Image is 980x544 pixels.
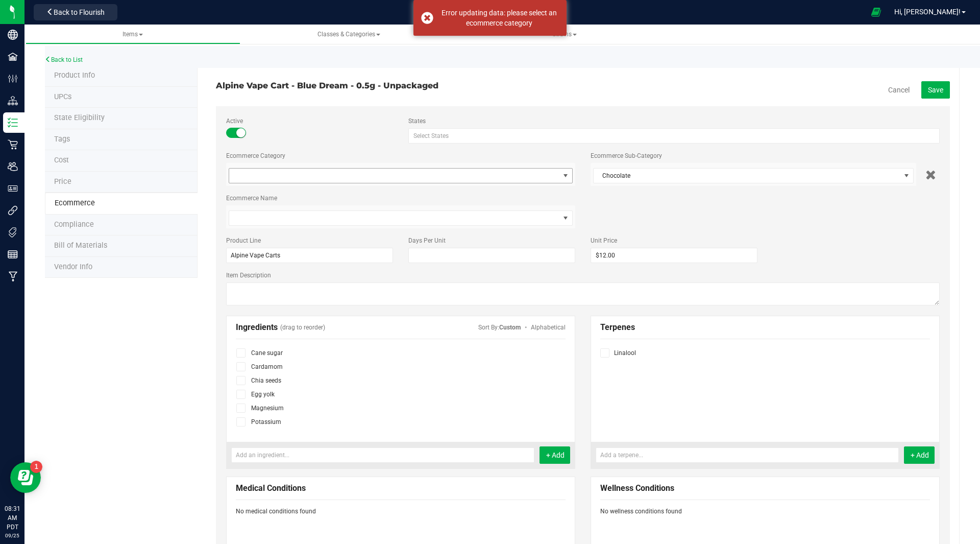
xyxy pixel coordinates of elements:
[8,161,18,172] inline-svg: Users
[8,249,18,259] inline-svg: Reports
[904,446,935,464] button: + Add
[8,205,18,216] inline-svg: Integrations
[54,220,94,229] span: Compliance
[236,477,566,500] div: Medical Conditions
[559,211,572,225] span: select
[499,324,521,331] span: Drag ingredients to sort by abundance or custom criteria
[594,169,900,183] span: Chocolate
[8,74,18,84] inline-svg: Configuration
[54,263,92,271] span: Vendor Info
[54,156,69,164] span: Cost
[559,169,572,183] span: select
[231,447,534,463] input: Add an ingredient...
[540,446,570,464] button: + Add
[439,8,559,28] div: Error updating data: please select an ecommerce category
[226,236,393,245] label: Product Line
[34,4,117,20] button: Back to Flourish
[280,323,325,332] span: (drag to reorder)
[55,199,95,207] span: Ecommerce
[54,177,71,186] span: Price
[408,236,575,245] label: Days Per Unit
[8,96,18,106] inline-svg: Distribution
[226,271,940,280] label: Item Description
[236,316,566,339] div: Ingredients
[8,227,18,238] inline-svg: Tags
[54,113,105,122] span: Tag
[8,117,18,128] inline-svg: Inventory
[531,324,566,331] span: Automatically sort ingredients alphabetically
[251,349,283,357] span: Cane sugar
[54,92,71,101] span: Tag
[596,447,899,463] input: Add a terpene...
[408,116,940,126] label: States
[591,236,757,245] label: Unit Price
[54,135,70,144] span: Tag
[5,532,20,539] p: 09/25
[894,8,961,16] span: Hi, [PERSON_NAME]!
[251,391,275,398] span: Egg yolk
[236,507,566,516] div: No medical conditions found
[8,30,18,40] inline-svg: Company
[600,316,930,339] div: Terpenes
[591,248,757,263] input: $12.00
[865,2,888,22] span: Open Ecommerce Menu
[591,151,662,160] label: Ecommerce Sub-Category
[317,31,380,38] span: Classes & Categories
[251,405,284,412] span: Magnesium
[122,31,143,38] span: Items
[8,183,18,194] inline-svg: User Roles
[600,507,930,516] div: No wellness conditions found
[226,116,393,126] label: Active
[600,348,930,358] label: Linalool
[8,52,18,62] inline-svg: Facilities
[10,462,41,493] iframe: Resource center
[600,477,930,500] div: Wellness Conditions
[30,461,42,473] iframe: Resource center unread badge
[8,139,18,150] inline-svg: Retail
[8,271,18,281] inline-svg: Manufacturing
[928,86,943,94] span: Save
[45,56,83,63] a: Back to List
[54,8,105,16] span: Back to Flourish
[251,418,281,425] span: Potassium
[216,81,575,90] h3: Alpine Vape Cart - Blue Dream - 0.5g - Unpackaged
[325,323,566,332] span: Sort By:
[54,71,95,80] span: Product Info
[888,85,910,95] a: Cancel
[54,241,107,250] span: Bill of Materials
[900,169,913,183] span: select
[5,504,20,532] p: 08:31 AM PDT
[921,81,950,99] button: Save
[226,151,285,160] label: Ecommerce Category
[226,194,277,203] label: Ecommerce Name
[251,377,281,384] span: Chia seeds
[251,363,283,370] span: Cardamom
